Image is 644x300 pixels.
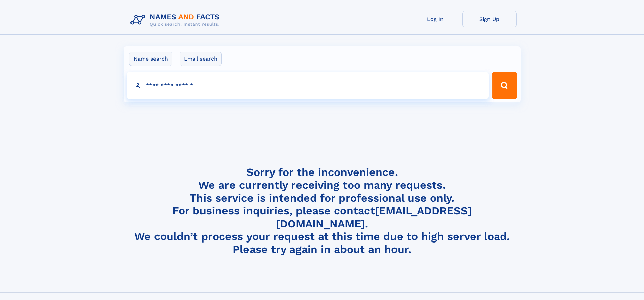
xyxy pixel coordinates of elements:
[129,52,172,66] label: Name search
[128,166,517,256] h4: Sorry for the inconvenience. We are currently receiving too many requests. This service is intend...
[276,204,472,230] a: [EMAIL_ADDRESS][DOMAIN_NAME]
[408,11,462,27] a: Log In
[128,11,225,29] img: Logo Names and Facts
[180,52,222,66] label: Email search
[462,11,517,27] a: Sign Up
[492,72,517,99] button: Search Button
[127,72,489,99] input: search input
